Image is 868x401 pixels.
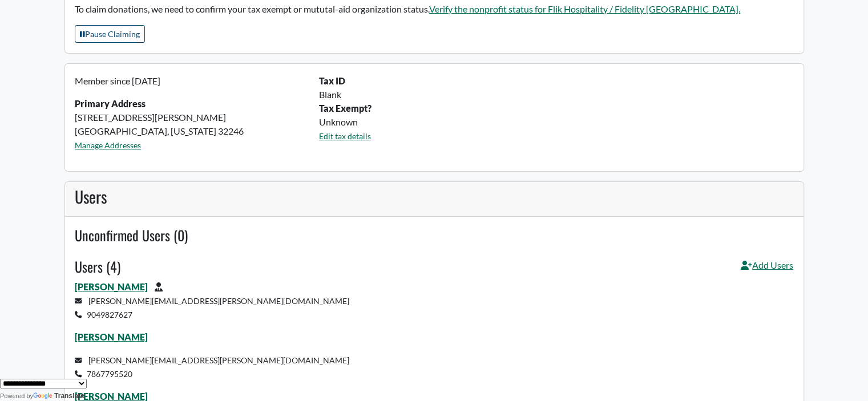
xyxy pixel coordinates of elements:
h4: Unconfirmed Users (0) [75,227,793,244]
a: [PERSON_NAME] [75,281,148,292]
a: [PERSON_NAME] [75,331,148,342]
button: Pause Claiming [75,25,145,43]
b: Tax Exempt? [319,103,372,114]
a: Verify the nonprofit status for Flik Hospitality / Fidelity [GEOGRAPHIC_DATA]. [429,3,740,14]
h3: Users [75,187,793,206]
img: Google Translate [33,392,54,400]
h4: Users (4) [75,258,120,275]
a: Add Users [741,258,793,280]
small: [PERSON_NAME][EMAIL_ADDRESS][PERSON_NAME][DOMAIN_NAME] 9049827627 [75,296,349,319]
a: Translate [33,392,84,400]
strong: Primary Address [75,98,146,109]
b: Tax ID [319,75,345,86]
p: To claim donations, we need to confirm your tax exempt or mututal-aid organization status. [75,2,793,16]
div: Blank [312,88,800,102]
p: Member since [DATE] [75,74,305,88]
div: [STREET_ADDRESS][PERSON_NAME] [GEOGRAPHIC_DATA], [US_STATE] 32246 [68,74,312,161]
a: Manage Addresses [75,140,141,150]
div: Unknown [312,115,800,129]
small: [PERSON_NAME][EMAIL_ADDRESS][PERSON_NAME][DOMAIN_NAME] 7867795520 [75,355,349,379]
a: Edit tax details [319,131,371,141]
